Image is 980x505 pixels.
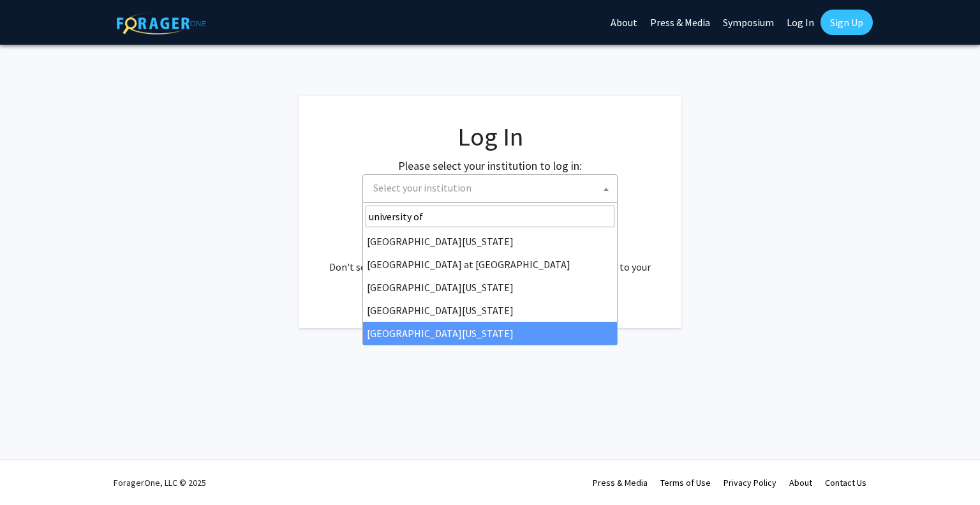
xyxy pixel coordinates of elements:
label: Please select your institution to log in: [398,157,582,174]
iframe: Chat [10,448,54,495]
a: Contact Us [825,477,866,488]
a: Privacy Policy [724,477,776,488]
div: No account? . Don't see your institution? about bringing ForagerOne to your institution. [324,229,656,290]
input: Search [366,206,614,227]
img: ForagerOne Logo [117,12,206,34]
a: About [789,477,812,488]
a: Terms of Use [660,477,711,488]
li: [GEOGRAPHIC_DATA][US_STATE] [363,299,617,322]
span: Select your institution [362,174,618,203]
h1: Log In [324,121,656,152]
li: [GEOGRAPHIC_DATA][US_STATE] [363,230,617,253]
span: Select your institution [373,181,471,194]
span: Select your institution [368,175,617,201]
a: Press & Media [593,477,648,488]
div: ForagerOne, LLC © 2025 [114,460,206,505]
a: Sign Up [820,10,873,35]
li: [GEOGRAPHIC_DATA][US_STATE] [363,276,617,299]
li: [GEOGRAPHIC_DATA][US_STATE] [363,322,617,345]
li: [GEOGRAPHIC_DATA] at [GEOGRAPHIC_DATA] [363,253,617,276]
